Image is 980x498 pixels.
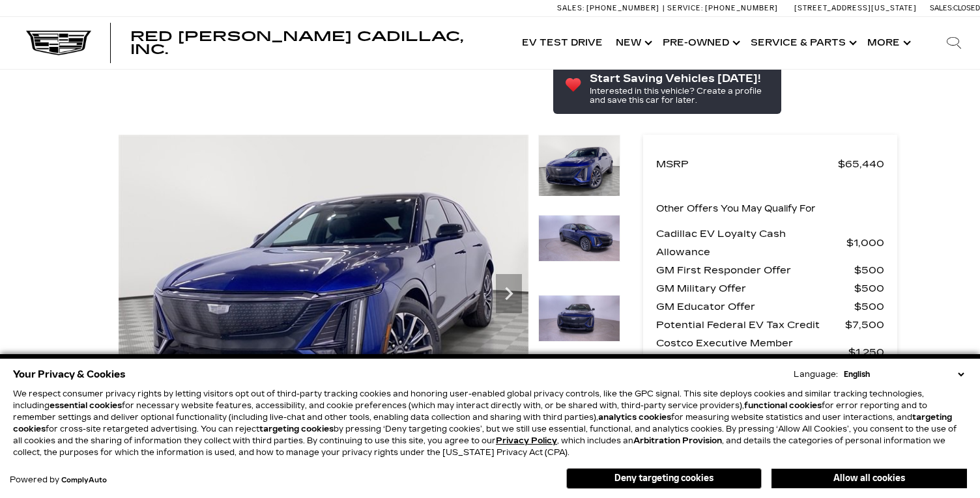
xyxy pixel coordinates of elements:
button: More [861,17,915,69]
a: GM Military Offer $500 [656,279,884,297]
strong: essential cookies [50,401,122,410]
span: [PHONE_NUMBER] [586,4,659,12]
strong: Arbitration Provision [633,436,722,445]
select: Language Select [841,368,967,380]
a: Potential Federal EV Tax Credit $7,500 [656,316,884,334]
span: GM Educator Offer [656,297,854,316]
strong: targeting cookies [259,424,334,434]
button: Allow all cookies [771,469,967,488]
a: Costco Executive Member Incentive $1,250 [656,334,884,370]
img: New 2025 Opulent Blue Metallic Cadillac Sport 1 image 1 [119,135,528,442]
span: Red [PERSON_NAME] Cadillac, Inc. [130,29,463,57]
a: MSRP $65,440 [656,155,884,173]
span: Closed [953,4,980,12]
div: Language: [794,370,838,378]
strong: functional cookies [744,401,822,410]
img: New 2025 Opulent Blue Metallic Cadillac Sport 1 image 2 [538,215,620,262]
div: Next [496,274,522,313]
a: EV Test Drive [515,17,609,69]
span: Cadillac EV Loyalty Cash Allowance [656,225,846,261]
a: Cadillac EV Loyalty Cash Allowance $1,000 [656,225,884,261]
a: [STREET_ADDRESS][US_STATE] [794,4,917,12]
a: Sales: [PHONE_NUMBER] [557,5,663,12]
span: Costco Executive Member Incentive [656,334,848,370]
a: GM First Responder Offer $500 [656,261,884,279]
a: Privacy Policy [496,436,557,445]
a: Service & Parts [744,17,861,69]
a: Service: [PHONE_NUMBER] [663,5,781,12]
span: $1,250 [848,343,884,361]
button: Deny targeting cookies [566,468,762,489]
img: New 2025 Opulent Blue Metallic Cadillac Sport 1 image 1 [538,135,620,197]
span: $500 [854,279,884,297]
span: GM Military Offer [656,279,854,297]
span: Service: [667,4,703,12]
a: Pre-Owned [656,17,744,69]
a: ComplyAuto [61,477,107,484]
span: Sales: [930,4,953,12]
span: $500 [854,261,884,279]
p: Other Offers You May Qualify For [656,200,816,218]
img: Cadillac Dark Logo with Cadillac White Text [26,31,91,55]
span: $65,440 [838,155,884,173]
span: $7,500 [845,316,884,334]
span: [PHONE_NUMBER] [705,4,778,12]
div: Powered by [10,476,107,484]
p: We respect consumer privacy rights by letting visitors opt out of third-party tracking cookies an... [13,388,967,458]
span: $1,000 [846,234,884,252]
img: New 2025 Opulent Blue Metallic Cadillac Sport 1 image 3 [538,295,620,342]
span: $500 [854,297,884,316]
span: Your Privacy & Cookies [13,365,126,383]
a: GM Educator Offer $500 [656,297,884,316]
span: MSRP [656,155,838,173]
a: Red [PERSON_NAME] Cadillac, Inc. [130,30,502,56]
a: New [609,17,656,69]
span: GM First Responder Offer [656,261,854,279]
span: Sales: [557,4,584,12]
strong: analytics cookies [598,413,671,422]
span: Potential Federal EV Tax Credit [656,316,845,334]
